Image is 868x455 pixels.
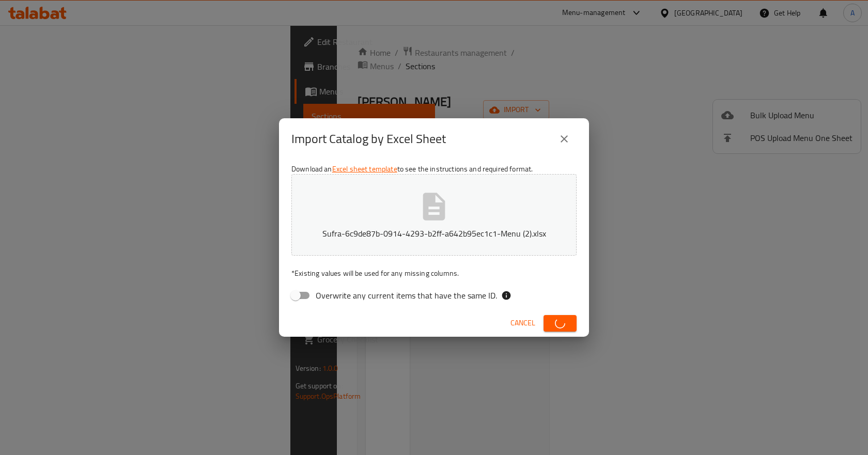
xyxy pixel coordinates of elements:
button: Sufra-6c9de87b-0914-4293-b2ff-a642b95ec1c1-Menu (2).xlsx [291,174,577,256]
div: Download an to see the instructions and required format. [279,160,589,309]
svg: If the overwrite option isn't selected, then the items that match an existing ID will be ignored ... [501,290,512,301]
button: Cancel [506,313,539,333]
span: Overwrite any current items that have the same ID. [316,289,497,302]
button: close [552,127,577,151]
a: Excel sheet template [332,162,397,176]
p: Existing values will be used for any missing columns. [291,268,577,278]
p: Sufra-6c9de87b-0914-4293-b2ff-a642b95ec1c1-Menu (2).xlsx [307,227,561,240]
h2: Import Catalog by Excel Sheet [291,131,446,147]
span: Cancel [510,317,535,330]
